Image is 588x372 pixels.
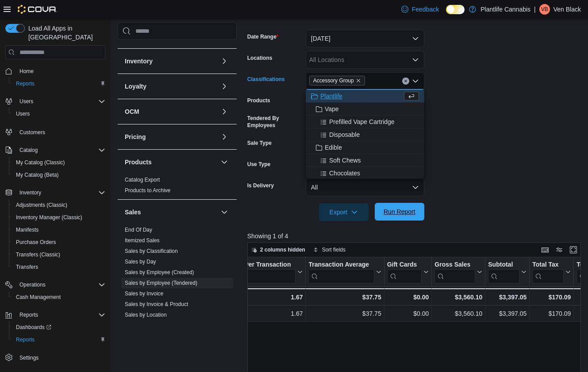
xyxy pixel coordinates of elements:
[19,281,46,288] span: Operations
[19,129,45,136] span: Customers
[12,157,69,168] a: My Catalog (Classic)
[232,261,303,283] button: Qty Per Transaction
[532,261,564,269] div: Total Tax
[125,177,160,183] a: Catalog Export
[387,308,429,319] div: $0.00
[12,108,33,119] a: Users
[125,248,178,254] a: Sales by Classification
[16,279,49,290] button: Operations
[16,279,105,290] span: Operations
[125,237,160,244] span: Itemized Sales
[12,225,42,235] a: Manifests
[260,246,305,253] span: 2 columns hidden
[125,132,217,141] button: Pricing
[219,81,230,92] button: Loyalty
[16,110,30,117] span: Users
[306,30,424,47] button: [DATE]
[387,261,422,269] div: Gift Cards
[125,226,152,233] span: End Of Day
[125,301,188,307] a: Sales by Invoice & Product
[488,292,527,302] div: $3,397.05
[125,107,217,116] button: OCM
[384,207,415,216] span: Run Report
[434,261,482,283] button: Gross Sales
[12,292,64,302] a: Cash Management
[12,237,105,248] span: Purchase Orders
[125,269,194,276] span: Sales by Employee (Created)
[19,354,38,361] span: Settings
[553,4,581,15] p: Ven Black
[434,261,475,269] div: Gross Sales
[387,292,429,302] div: $0.00
[532,308,571,319] div: $170.09
[320,92,342,101] span: Plantlife
[308,261,374,269] div: Transaction Average
[9,248,109,261] button: Transfers (Classic)
[329,156,361,165] span: Soft Chews
[12,334,38,345] a: Reports
[219,56,230,66] button: Inventory
[12,237,60,248] a: Purchase Orders
[9,169,109,181] button: My Catalog (Beta)
[12,78,38,89] a: Reports
[125,311,167,318] span: Sales by Location
[324,203,363,221] span: Export
[412,77,419,85] button: Close list of options
[247,232,584,240] p: Showing 1 of 4
[125,312,167,318] a: Sales by Location
[325,143,342,152] span: Edible
[488,308,527,319] div: $3,397.05
[12,249,64,260] a: Transfers (Classic)
[9,77,109,90] button: Reports
[125,301,188,308] span: Sales by Invoice & Product
[16,159,65,166] span: My Catalog (Classic)
[125,57,217,66] button: Inventory
[532,261,564,283] div: Total Tax
[12,225,105,235] span: Manifests
[247,76,285,83] label: Classifications
[446,14,446,15] span: Dark Mode
[16,352,105,363] span: Settings
[2,279,109,291] button: Operations
[16,251,60,258] span: Transfers (Classic)
[308,308,381,319] div: $37.75
[308,261,374,283] div: Transaction Average
[2,95,109,108] button: Users
[125,187,170,194] span: Products to Archive
[2,144,109,156] button: Catalog
[125,158,217,167] button: Products
[19,68,34,75] span: Home
[232,261,296,269] div: Qty Per Transaction
[16,96,37,107] button: Users
[247,97,270,104] label: Products
[554,244,565,255] button: Display options
[12,108,105,119] span: Users
[125,158,152,167] h3: Products
[12,322,55,333] a: Dashboards
[125,280,197,286] a: Sales by Employee (Tendered)
[387,261,422,283] div: Gift Card Sales
[9,333,109,346] button: Reports
[12,249,105,260] span: Transfers (Classic)
[356,78,361,83] button: Remove Accessory Group from selection in this group
[247,33,279,40] label: Date Range
[16,66,37,77] a: Home
[412,5,439,14] span: Feedback
[12,212,105,223] span: Inventory Manager (Classic)
[16,187,105,198] span: Inventory
[219,207,230,217] button: Sales
[532,261,571,283] button: Total Tax
[16,201,67,209] span: Adjustments (Classic)
[12,262,105,272] span: Transfers
[2,125,109,138] button: Customers
[12,157,105,168] span: My Catalog (Classic)
[12,170,105,180] span: My Catalog (Beta)
[309,76,365,85] span: Accessory Group
[2,351,109,364] button: Settings
[125,237,160,244] a: Itemized Sales
[19,311,38,318] span: Reports
[480,4,530,15] p: Plantlife Cannabis
[308,261,381,283] button: Transaction Average
[9,261,109,273] button: Transfers
[125,107,139,116] h3: OCM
